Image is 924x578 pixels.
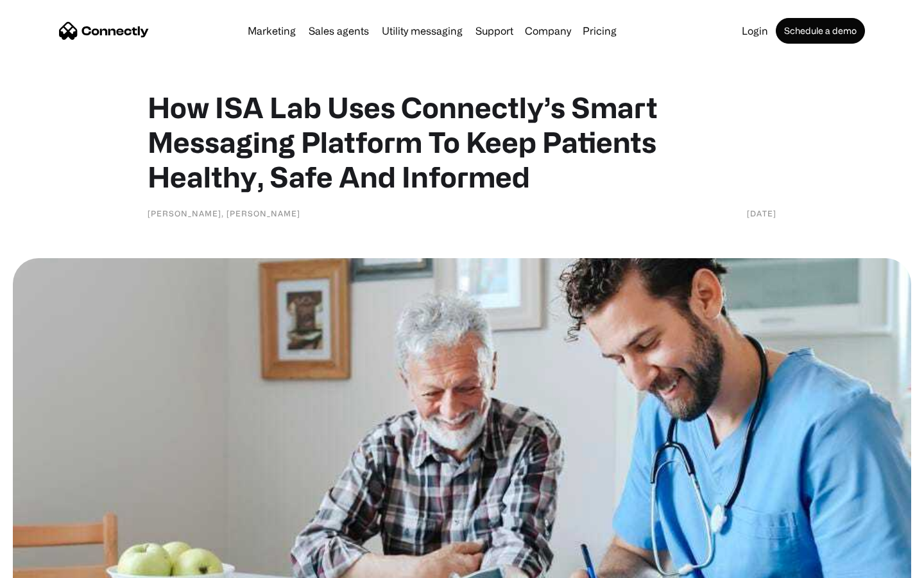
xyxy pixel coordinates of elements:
[377,26,468,36] a: Utility messaging
[577,26,622,36] a: Pricing
[525,22,571,40] div: Company
[304,26,374,36] a: Sales agents
[59,21,149,40] a: home
[148,207,300,220] div: [PERSON_NAME], [PERSON_NAME]
[243,26,301,36] a: Marketing
[776,18,865,44] a: Schedule a demo
[26,556,77,574] ul: Language list
[521,22,575,40] div: Company
[13,556,77,574] aside: Language selected: English
[737,26,773,36] a: Login
[148,90,776,194] h1: How ISA Lab Uses Connectly’s Smart Messaging Platform To Keep Patients Healthy, Safe And Informed
[747,207,776,220] div: [DATE]
[470,26,518,36] a: Support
